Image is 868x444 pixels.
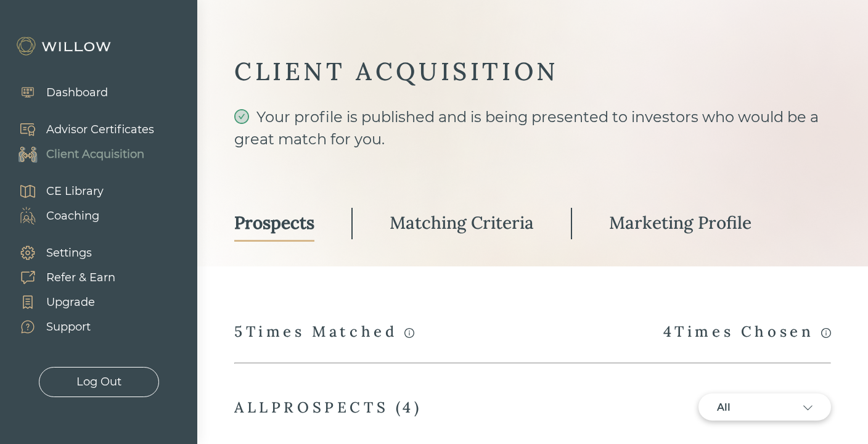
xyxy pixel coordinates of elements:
[234,212,314,234] div: Prospects
[6,240,115,265] a: Settings
[821,328,831,338] span: info-circle
[717,400,766,415] div: All
[6,179,104,203] a: CE Library
[609,212,751,234] div: Marketing Profile
[234,205,314,242] a: Prospects
[6,80,108,105] a: Dashboard
[46,84,108,101] div: Dashboard
[390,212,534,234] div: Matching Criteria
[46,208,99,224] div: Coaching
[46,245,92,261] div: Settings
[234,398,422,417] div: ALL PROSPECTS ( 4 )
[663,322,831,343] div: 4 Times Chosen
[234,55,831,88] div: CLIENT ACQUISITION
[6,203,104,228] a: Coaching
[76,374,121,390] div: Log Out
[234,322,414,343] div: 5 Times Matched
[390,205,534,242] a: Matching Criteria
[46,319,91,335] div: Support
[46,146,144,163] div: Client Acquisition
[234,109,249,124] span: check-circle
[6,290,115,314] a: Upgrade
[46,269,115,286] div: Refer & Earn
[234,106,831,173] div: Your profile is published and is being presented to investors who would be a great match for you.
[6,142,154,166] a: Client Acquisition
[46,294,95,311] div: Upgrade
[609,205,751,242] a: Marketing Profile
[404,328,414,338] span: info-circle
[15,36,114,56] img: Willow
[46,183,104,200] div: CE Library
[46,121,154,138] div: Advisor Certificates
[6,265,115,290] a: Refer & Earn
[6,117,154,142] a: Advisor Certificates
